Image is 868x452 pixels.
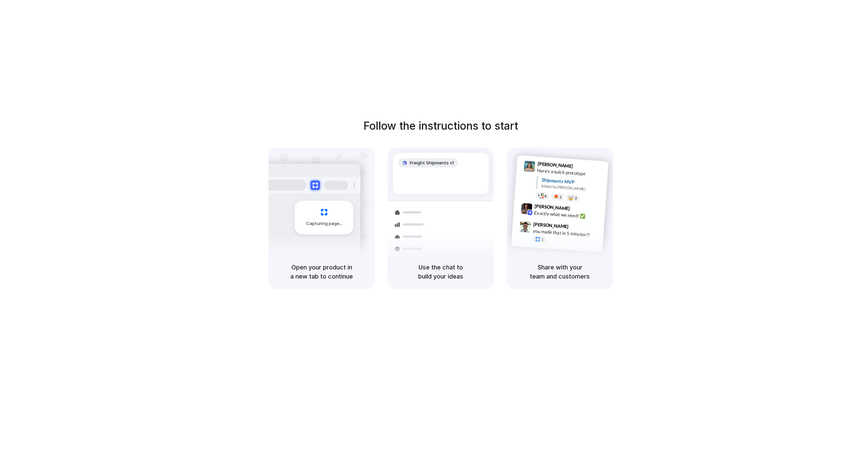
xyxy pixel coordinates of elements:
span: 3 [575,196,577,200]
span: [PERSON_NAME] [537,160,573,170]
div: Shipments MVP [541,176,604,188]
span: 5 [559,195,562,199]
div: Here's a quick prototype [537,167,604,179]
span: 1 [541,238,544,241]
span: 8 [544,194,547,198]
span: 9:42 AM [572,205,586,214]
span: Freight Shipments v1 [410,160,454,166]
span: 9:41 AM [575,163,589,171]
div: 🤯 [568,195,574,200]
h1: Follow the instructions to start [363,118,518,134]
h5: Open your product in a new tab to continue [277,263,367,281]
span: Capturing page [306,220,343,227]
h5: Share with your team and customers [515,263,605,281]
span: 9:47 AM [571,224,584,232]
div: you made that in 5 minutes?! [533,227,600,239]
span: [PERSON_NAME] [534,202,570,212]
div: Exactly what we need! ✅ [534,209,601,221]
div: Added by [PERSON_NAME] [541,183,603,193]
h5: Use the chat to build your ideas [396,263,486,281]
span: [PERSON_NAME] [533,220,569,230]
